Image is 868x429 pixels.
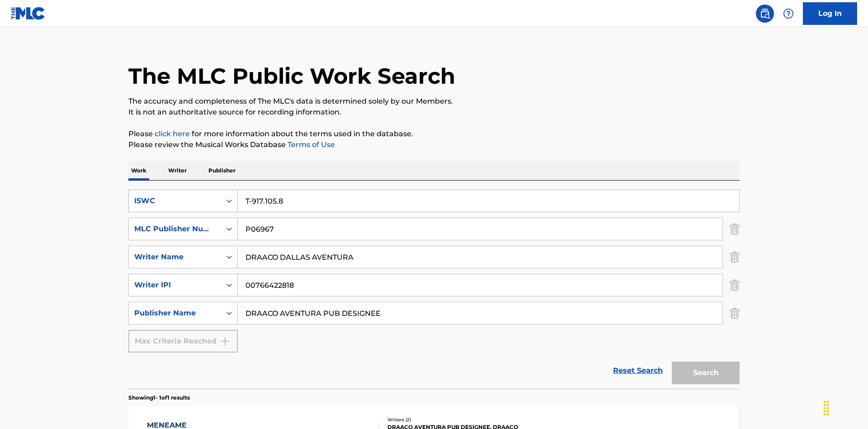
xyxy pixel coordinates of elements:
img: Delete Criterion [730,274,740,296]
img: help [783,8,794,19]
form: Search Form [128,190,740,389]
p: The accuracy and completeness of The MLC's data is determined solely by our Members. [128,96,740,107]
div: MLC Publisher Number [134,224,216,234]
img: search [759,8,770,19]
iframe: Chat Widget [823,386,868,429]
div: Writer Name [134,252,216,262]
div: Writer IPI [134,280,216,291]
a: click here [155,129,190,138]
a: Log In [803,2,857,25]
p: Writer [165,161,189,180]
p: It is not an authoritative source for recording information. [128,107,740,118]
div: Writers ( 2 ) [387,416,524,423]
h1: The MLC Public Work Search [128,62,455,90]
p: Please for more information about the terms used in the database. [128,129,740,139]
img: Delete Criterion [730,218,740,240]
p: Work [128,161,149,180]
div: Help [779,5,797,23]
a: Public Search [756,5,774,23]
img: Delete Criterion [730,302,740,324]
div: Publisher Name [134,308,216,319]
a: Reset Search [609,361,667,381]
div: Drag [819,395,834,422]
p: Publisher [206,161,238,180]
p: Showing 1 - 1 of 1 results [128,394,190,402]
p: Please review the Musical Works Database [128,139,740,150]
a: Terms of Use [286,140,335,149]
img: Delete Criterion [730,246,740,268]
img: MLC Logo [11,7,46,20]
div: ISWC [134,195,216,206]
